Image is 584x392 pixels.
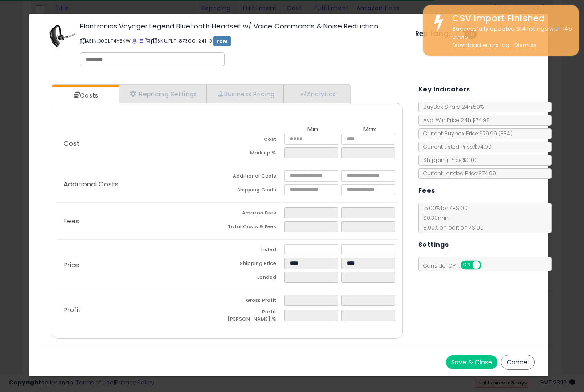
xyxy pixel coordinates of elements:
[418,84,470,95] h5: Key Indicators
[227,170,284,184] td: Additional Costs
[56,181,227,188] p: Additional Costs
[227,207,284,221] td: Amazon Fees
[419,156,478,164] span: Shipping Price: $0.00
[445,12,572,25] div: CSV Import Finished
[446,355,497,369] button: Save & Close
[56,140,227,147] p: Cost
[419,214,449,222] span: $0.30 min
[56,261,227,269] p: Price
[139,37,143,44] a: All offer listings
[227,147,284,161] td: Mark up %
[419,103,484,111] span: BuyBox Share 24h: 50%
[145,37,150,44] a: Your listing only
[227,221,284,235] td: Total Costs & Fees
[501,355,535,370] button: Cancel
[284,126,341,134] th: Min
[80,34,402,48] p: ASIN: B00LT4Y5KW | SKU: PLT-87300-241-B
[56,218,227,225] p: Fees
[480,261,494,269] span: OFF
[419,204,484,231] span: 15.00 % for <= $100
[415,30,451,37] h5: Repricing:
[419,224,484,231] span: 8.00 % on portion > $100
[419,170,496,177] span: Current Landed Price: $74.99
[56,306,227,313] p: Profit
[132,37,137,44] a: BuyBox page
[52,87,118,104] a: Costs
[461,261,473,269] span: ON
[207,85,284,103] a: Business Pricing
[419,262,493,269] span: Consider CPT:
[80,23,402,29] h3: Plantronics Voyager Legend Bluetooth Headset w/ Voice Commands & Noise Reduction
[227,258,284,272] td: Shipping Price
[227,295,284,309] td: Gross Profit
[452,41,509,49] a: Download errors log
[227,272,284,285] td: Landed
[419,130,512,137] span: Current Buybox Price:
[119,85,207,103] a: Repricing Settings
[49,23,76,49] img: 41DbWYIs1dL._SL60_.jpg
[341,126,398,134] th: Max
[227,134,284,147] td: Cost
[284,85,350,103] a: Analytics
[227,309,284,325] td: Profit [PERSON_NAME] %
[498,130,512,137] span: ( FBA )
[419,143,492,150] span: Current Listed Price: $74.99
[514,41,536,49] u: Dismiss
[227,244,284,258] td: Listed
[418,185,435,196] h5: Fees
[418,239,449,250] h5: Settings
[419,116,490,124] span: Avg. Win Price 24h: $74.98
[445,25,572,50] div: Successfully updated 614 listings with 145 errors.
[479,130,512,137] span: $79.99
[227,184,284,198] td: Shipping Costs
[213,36,231,46] span: FBM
